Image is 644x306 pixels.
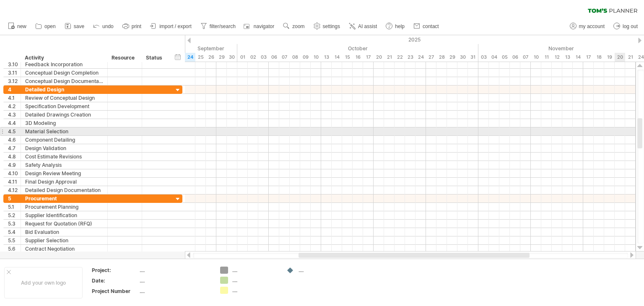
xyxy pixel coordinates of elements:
div: Tuesday, 21 October 2025 [384,53,395,62]
span: help [395,23,405,29]
div: 4.9 [8,161,21,169]
div: .... [232,277,278,284]
div: Material Selection [25,127,103,135]
div: Status [146,54,164,62]
div: Thursday, 9 October 2025 [300,53,311,62]
div: Detailed Design [25,86,103,93]
a: open [33,21,58,32]
div: Monday, 13 October 2025 [321,53,332,62]
div: 4.4 [8,119,21,127]
div: Feedback Incorporation [25,60,103,68]
div: 4.7 [8,144,21,152]
div: .... [140,267,210,274]
div: 5.3 [8,220,21,228]
span: AI assist [358,23,377,29]
a: log out [611,21,640,32]
span: import / export [159,23,192,29]
a: save [62,21,87,32]
div: Final Design Approval [25,178,103,186]
div: 4.2 [8,102,21,110]
div: Friday, 24 October 2025 [415,53,426,62]
div: Monday, 17 November 2025 [583,53,594,62]
div: Project Number [92,288,138,295]
div: Request for Quotation (RFQ) [25,220,103,228]
div: Tuesday, 18 November 2025 [594,53,604,62]
a: zoom [281,21,307,32]
div: 5 [8,194,21,202]
span: my account [579,23,605,29]
div: Friday, 3 October 2025 [258,53,269,62]
a: contact [411,21,441,32]
div: .... [140,288,210,295]
div: 4.11 [8,178,21,186]
div: Project: [92,267,138,274]
a: settings [312,21,343,32]
div: Detailed Drawings Creation [25,111,103,119]
div: 3.12 [8,77,21,85]
div: Supplier Identification [25,211,103,219]
div: Thursday, 6 November 2025 [510,53,520,62]
div: Wednesday, 22 October 2025 [395,53,405,62]
div: Detailed Design Documentation [25,186,103,194]
div: Wednesday, 1 October 2025 [237,53,248,62]
div: October 2025 [237,44,478,53]
span: log out [623,23,638,29]
a: import / export [148,21,194,32]
div: Wednesday, 5 November 2025 [499,53,510,62]
div: Conceptual Design Documentation [25,77,103,85]
div: Thursday, 13 November 2025 [562,53,573,62]
div: Wednesday, 8 October 2025 [290,53,300,62]
div: Procurement [25,194,103,202]
div: Cost Estimate Revisions [25,153,103,161]
div: Monday, 20 October 2025 [374,53,384,62]
div: 3.11 [8,69,21,77]
div: Thursday, 20 November 2025 [615,53,625,62]
div: Activity [25,54,103,62]
div: Resource [112,54,137,62]
a: AI assist [347,21,379,32]
div: Tuesday, 4 November 2025 [489,53,499,62]
div: Friday, 26 September 2025 [206,53,216,62]
div: Tuesday, 11 November 2025 [541,53,552,62]
div: 4.6 [8,136,21,144]
div: Tuesday, 30 September 2025 [227,53,237,62]
div: Supplier Selection [25,236,103,244]
div: Friday, 31 October 2025 [468,53,478,62]
span: navigator [254,23,274,29]
div: Date: [92,277,138,284]
div: Monday, 10 November 2025 [531,53,541,62]
div: Tuesday, 28 October 2025 [436,53,447,62]
a: print [120,21,144,32]
div: Wednesday, 15 October 2025 [342,53,353,62]
span: zoom [292,23,304,29]
div: 3.10 [8,60,21,68]
div: Friday, 14 November 2025 [573,53,583,62]
div: .... [232,267,278,274]
div: 5.6 [8,245,21,253]
div: Friday, 10 October 2025 [311,53,321,62]
div: Design Validation [25,144,103,152]
div: Wednesday, 12 November 2025 [552,53,562,62]
span: print [132,23,141,29]
div: 4.3 [8,111,21,119]
div: 3D Modeling [25,119,103,127]
div: 4.10 [8,169,21,177]
div: 4.12 [8,186,21,194]
div: Wednesday, 19 November 2025 [604,53,615,62]
div: 5.2 [8,211,21,219]
div: 4 [8,86,21,93]
span: undo [102,23,114,29]
span: filter/search [210,23,236,29]
a: new [6,21,29,32]
span: save [74,23,84,29]
span: contact [423,23,439,29]
a: filter/search [198,21,238,32]
div: Procurement Planning [25,203,103,211]
a: help [384,21,407,32]
div: Monday, 27 October 2025 [426,53,436,62]
div: 5.1 [8,203,21,211]
div: Thursday, 23 October 2025 [405,53,415,62]
div: Monday, 6 October 2025 [269,53,279,62]
div: Design Review Meeting [25,169,103,177]
div: Thursday, 25 September 2025 [195,53,206,62]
